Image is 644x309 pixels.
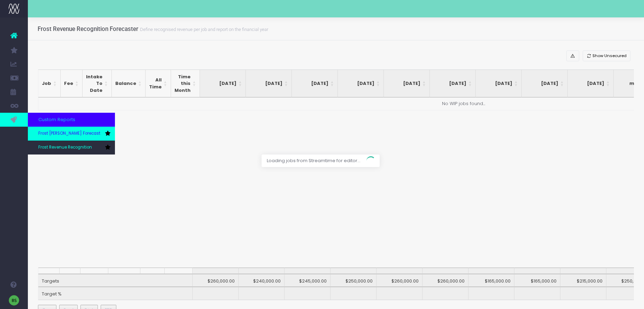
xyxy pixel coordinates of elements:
[38,130,100,137] span: Frost [PERSON_NAME] Forecast
[38,116,75,123] span: Custom Reports
[262,154,366,167] span: Loading jobs from Streamtime for editor...
[38,144,92,151] span: Frost Revenue Recognition
[28,127,115,141] a: Frost [PERSON_NAME] Forecast
[28,141,115,154] a: Frost Revenue Recognition
[9,295,19,306] img: images/default_profile_image.png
